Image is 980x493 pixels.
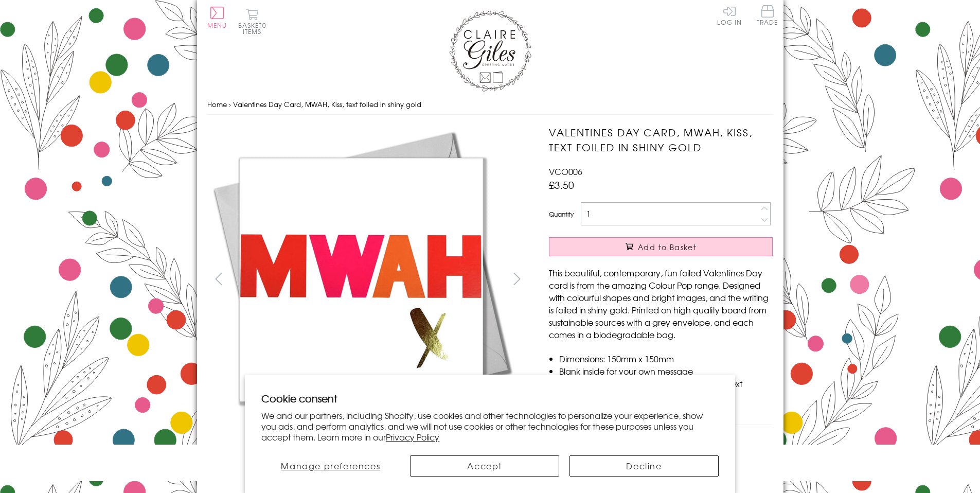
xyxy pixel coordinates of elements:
a: Trade [757,5,778,27]
span: Add to Basket [638,242,697,252]
span: › [229,99,231,109]
span: Manage preferences [281,460,380,472]
a: Log In [717,5,742,25]
nav: breadcrumbs [207,94,773,115]
img: Claire Giles Greetings Cards [449,10,531,92]
button: Decline [569,455,719,477]
p: We and our partners, including Shopify, use cookies and other technologies to personalize your ex... [261,410,719,442]
button: prev [207,267,230,290]
a: Privacy Policy [386,431,439,443]
button: Menu [207,7,227,28]
a: Home [207,99,227,109]
span: VCO006 [549,165,582,178]
img: Valentines Day Card, MWAH, Kiss, text foiled in shiny gold [207,125,515,434]
button: Manage preferences [261,455,400,477]
h2: Cookie consent [261,391,719,406]
img: Valentines Day Card, MWAH, Kiss, text foiled in shiny gold [528,125,837,434]
li: Dimensions: 150mm x 150mm [559,353,773,365]
button: next [505,267,528,290]
button: Accept [410,455,559,477]
span: £3.50 [549,178,574,192]
span: 0 items [243,21,266,36]
span: Valentines Day Card, MWAH, Kiss, text foiled in shiny gold [233,99,421,109]
button: Basket0 items [238,8,266,34]
span: Trade [757,5,778,25]
li: Blank inside for your own message [559,365,773,377]
label: Quantity [549,209,574,219]
p: This beautiful, contemporary, fun foiled Valentines Day card is from the amazing Colour Pop range... [549,267,773,341]
h1: Valentines Day Card, MWAH, Kiss, text foiled in shiny gold [549,125,773,155]
button: Add to Basket [549,237,773,256]
span: Menu [207,21,227,30]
